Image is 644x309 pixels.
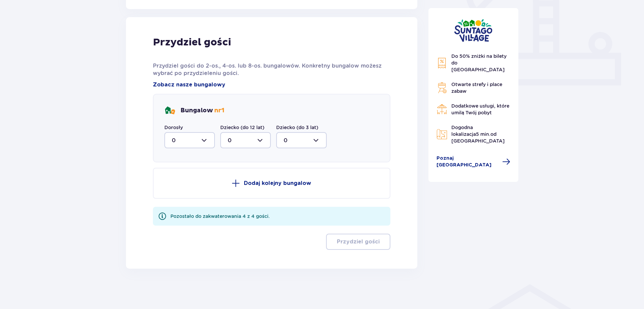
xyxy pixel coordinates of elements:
span: Poznaj [GEOGRAPHIC_DATA] [437,155,498,168]
p: Bungalow [181,107,224,115]
span: Dogodna lokalizacja od [GEOGRAPHIC_DATA] [451,125,505,144]
a: Zobacz nasze bungalowy [153,81,225,88]
button: Przydziel gości [326,234,390,250]
p: Przydziel gości [337,238,380,245]
img: Restaurant Icon [437,104,447,115]
label: Dziecko (do 3 lat) [276,124,318,131]
p: Przydziel gości [153,36,231,49]
label: Dorosły [164,124,183,131]
span: Otwarte strefy i place zabaw [451,82,502,94]
a: Poznaj [GEOGRAPHIC_DATA] [437,155,511,168]
span: Do 50% zniżki na bilety do [GEOGRAPHIC_DATA] [451,53,507,72]
p: Przydziel gości do 2-os., 4-os. lub 8-os. bungalowów. Konkretny bungalow możesz wybrać po przydzi... [153,62,390,77]
img: Map Icon [437,129,447,140]
img: bungalows Icon [164,105,175,116]
label: Dziecko (do 12 lat) [220,124,264,131]
img: Suntago Village [454,19,492,42]
p: Dodaj kolejny bungalow [244,180,311,187]
img: Grill Icon [437,82,447,93]
img: Discount Icon [437,57,447,69]
span: Dodatkowe usługi, które umilą Twój pobyt [451,103,509,115]
button: Dodaj kolejny bungalow [153,168,390,199]
div: Pozostało do zakwaterowania 4 z 4 gości. [170,213,270,220]
span: nr 1 [214,107,224,114]
span: 5 min. [476,131,490,137]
